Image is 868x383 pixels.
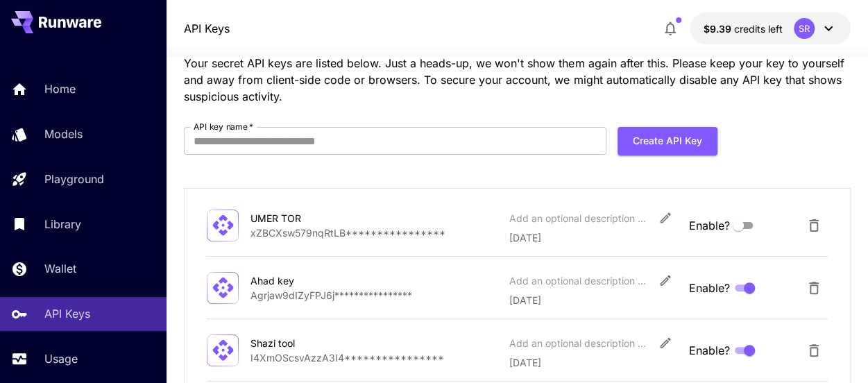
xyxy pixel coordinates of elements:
button: Delete API Key [800,212,828,239]
button: Edit [653,268,678,293]
div: Add an optional description or comment [509,336,648,350]
p: Home [44,80,76,97]
div: $9.3871 [704,22,783,36]
span: credits left [734,23,783,35]
p: [DATE] [509,355,677,370]
span: Enable? [689,342,730,359]
button: Delete API Key [800,274,828,302]
button: Create API Key [618,127,717,155]
span: Enable? [689,280,730,296]
div: UMER TOR [250,211,389,225]
button: Edit [653,205,678,230]
div: Add an optional description or comment [509,273,648,288]
p: API Keys [44,305,90,322]
p: [DATE] [509,230,677,245]
div: SR [794,18,815,39]
div: Add an optional description or comment [509,211,648,225]
label: API key name [194,121,253,133]
p: Playground [44,171,104,187]
div: Shazi tool [250,336,389,350]
button: Edit [653,330,678,355]
a: API Keys [184,20,230,37]
p: Models [44,126,83,142]
button: $9.3871SR [690,12,851,44]
p: Usage [44,350,78,367]
span: Enable? [689,217,730,234]
button: Delete API Key [800,337,828,364]
p: Wallet [44,260,76,277]
span: $9.39 [704,23,734,35]
p: Library [44,216,81,232]
nav: breadcrumb [184,20,230,37]
p: [DATE] [509,293,677,307]
div: Ahad key [250,273,389,288]
p: Your secret API keys are listed below. Just a heads-up, we won't show them again after this. Plea... [184,55,850,105]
